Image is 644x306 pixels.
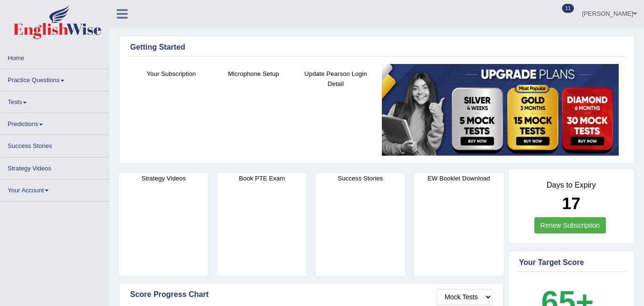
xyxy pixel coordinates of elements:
h4: Strategy Videos [119,173,208,183]
a: Predictions [0,113,109,132]
div: Your Target Score [519,257,624,268]
a: Your Account [0,179,109,198]
a: Tests [0,91,109,110]
h4: Book PTE Exam [217,173,306,183]
a: Success Stories [0,135,109,154]
a: Home [0,47,109,66]
img: small5.jpg [382,64,619,156]
a: Renew Subscription [534,217,606,233]
h4: Your Subscription [135,69,208,79]
a: Practice Questions [0,69,109,88]
b: 17 [562,194,581,212]
h4: Success Stories [316,173,405,183]
h4: Update Pearson Login Detail [299,69,372,89]
h4: Microphone Setup [217,69,290,79]
div: Score Progress Chart [130,289,492,300]
div: Getting Started [130,42,624,53]
span: 11 [562,4,574,13]
h4: Days to Expiry [519,181,624,190]
h4: EW Booklet Download [414,173,503,183]
a: Strategy Videos [0,158,109,176]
